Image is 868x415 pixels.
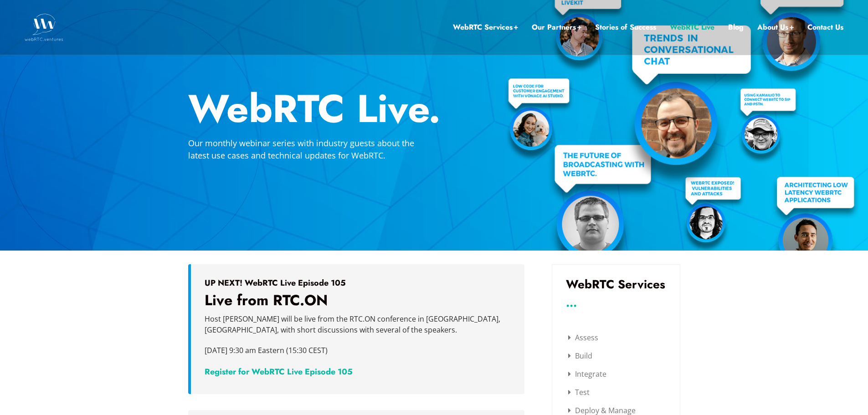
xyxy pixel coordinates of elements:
[205,345,511,367] p: [DATE] 9:30 am Eastern (15:30 CEST)
[453,21,518,33] a: WebRTC Services
[595,21,656,33] a: Stories of Success
[205,292,511,310] h3: Live from RTC.ON
[205,366,353,378] a: Register for WebRTC Live Episode 105
[566,299,666,306] h3: ...
[205,313,511,335] p: Host [PERSON_NAME] will be live from the RTC.ON conference in [GEOGRAPHIC_DATA], [GEOGRAPHIC_DATA...
[568,369,606,379] a: Integrate
[532,21,581,33] a: Our Partners
[568,333,598,343] a: Assess
[807,21,843,33] a: Contact Us
[205,278,511,288] h5: UP NEXT! WebRTC Live Episode 105
[568,387,590,397] a: Test
[188,89,680,128] h2: WebRTC Live.
[568,351,592,361] a: Build
[757,21,794,33] a: About Us
[728,21,744,33] a: Blog
[566,278,666,290] h3: WebRTC Services
[25,14,63,41] img: WebRTC.ventures
[670,21,714,33] a: WebRTC Live
[188,137,434,162] p: Our monthly webinar series with industry guests about the latest use cases and technical updates ...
